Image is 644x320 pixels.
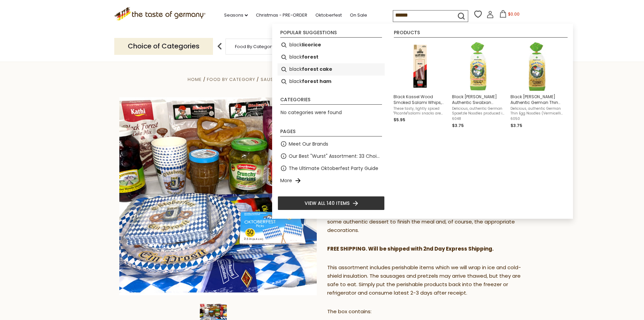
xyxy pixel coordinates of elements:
a: On Sale [350,12,367,19]
img: previous arrow [213,40,226,53]
a: The Ultimate Oktoberfest Party Guide [289,165,378,172]
span: No categories were found [281,109,342,116]
a: Seasons [224,12,248,19]
span: Delicious, authentic German Spaetzle Noodles produced in the heart of the [GEOGRAPHIC_DATA]. Perf... [452,106,505,116]
a: Home [188,76,202,83]
img: Black Forest Girl Authentic Thin Egg Noodles Vermicelli [512,42,562,91]
li: Pages [280,129,382,136]
img: The Taste of Germany Oktoberfest Party Box for 8, Perishable [119,97,317,295]
li: black forest [278,51,385,63]
a: Meet Our Brands [289,140,328,148]
li: The Ultimate Oktoberfest Party Guide [278,162,385,174]
li: black forest cake [278,63,385,76]
a: Our Best "Wurst" Assortment: 33 Choices For The Grillabend [289,152,382,160]
li: Popular suggestions [280,30,382,38]
span: 6048 [452,116,505,121]
li: black licorice [278,39,385,51]
span: Black Kassel Wood Smoked Salami Whips, Picante, 3.5 oz [393,94,447,105]
li: Black Kassel Wood Smoked Salami Whips, Picante, 3.5 oz [391,39,449,132]
span: Delicious, authentic German Thin Egg Noodles (Vermicelli) or Suppennudeln produced in the heart o... [510,106,564,116]
span: $3.75 [452,123,464,128]
a: Black Kassel Wood Smoked Salami WhipsBlack Kassel Wood Smoked Salami Whips, Picante, 3.5 ozThese ... [393,42,447,129]
p: This assortment includes perishable items which we will wrap in ice and cold-shield insulation. T... [327,263,525,297]
span: $5.95 [393,117,405,123]
span: $3.75 [510,123,522,128]
b: forest [302,53,318,61]
b: forest ham [302,78,331,85]
span: Black [PERSON_NAME] Authentic Swabian Spaetzle 16 oz. [452,94,505,105]
strong: FREE SHIPPING. Will be shipped with 2nd Day Express Shipping. [327,245,494,252]
li: More [278,174,385,187]
img: Black Kassel Wood Smoked Salami Whips [396,42,445,91]
p: Choice of Categories [114,38,213,55]
img: Black Forest Girl Authentic Spaetzle [454,42,503,91]
li: Black Forest Girl Authentic German Thin Egg Noodles 16 oz. [508,39,566,132]
li: Our Best "Wurst" Assortment: 33 Choices For The Grillabend [278,150,385,162]
b: forest cake [302,65,332,73]
li: Meet Our Brands [278,138,385,150]
a: Food By Category [235,44,274,49]
span: Black [PERSON_NAME] Authentic German Thin Egg Noodles 16 oz. [510,94,564,105]
button: $0.00 [495,10,524,20]
span: View all 140 items [305,199,350,207]
a: Sausages [261,76,286,83]
li: View all 140 items [278,196,385,210]
a: Food By Category [207,76,255,83]
span: $0.00 [508,11,520,17]
a: Christmas - PRE-ORDER [256,12,307,19]
b: licorice [302,41,321,49]
span: 6050 [510,116,564,121]
a: Black Forest Girl Authentic SpaetzleBlack [PERSON_NAME] Authentic Swabian Spaetzle 16 oz.Deliciou... [452,42,505,129]
li: Products [394,30,568,38]
li: Black Forest Girl Authentic Swabian Spaetzle 16 oz. [449,39,508,132]
li: Categories [280,97,382,105]
div: Instant Search Results [272,24,573,219]
a: Black Forest Girl Authentic Thin Egg Noodles VermicelliBlack [PERSON_NAME] Authentic German Thin ... [510,42,564,129]
span: These tasty, lightly spiced "Picante"salami snacks are very tasty and convenient to bring on trip... [393,106,447,116]
a: Oktoberfest [315,12,342,19]
p: The box contains: [327,307,525,316]
li: black forest ham [278,76,385,88]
